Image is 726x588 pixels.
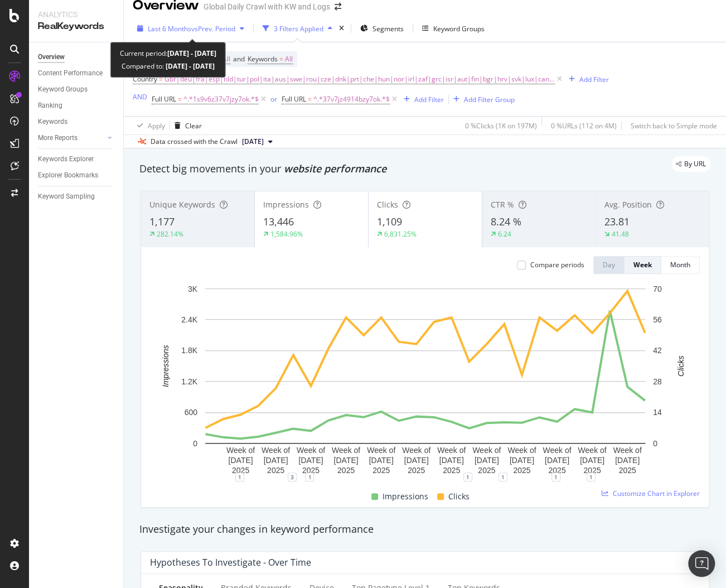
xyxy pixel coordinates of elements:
[313,91,390,107] span: ^.*37v7jz4914bzy7ok.*$
[122,60,215,73] div: Compared to:
[612,229,629,239] div: 41.48
[258,20,337,37] button: 3 Filters Applied
[181,346,197,355] text: 1.8K
[602,489,700,498] a: Customize Chart in Explorer
[133,117,165,134] button: Apply
[464,95,515,104] div: Add Filter Group
[578,446,606,455] text: Week of
[671,156,710,172] div: legacy label
[38,170,115,181] a: Explorer Bookmarks
[625,256,661,274] button: Week
[133,74,157,84] span: Country
[248,54,278,64] span: Keywords
[372,24,404,33] span: Segments
[38,51,115,63] a: Overview
[491,199,514,210] span: CTR %
[148,24,191,33] span: Last 6 Months
[513,466,530,475] text: 2025
[181,315,197,324] text: 2.4K
[510,456,534,465] text: [DATE]
[564,73,609,86] button: Add Filter
[449,93,515,106] button: Add Filter Group
[478,466,495,475] text: 2025
[38,132,104,144] a: More Reports
[463,473,472,481] div: 1
[337,466,355,475] text: 2025
[120,47,216,60] div: Current period:
[264,456,288,465] text: [DATE]
[626,117,717,134] button: Switch back to Simple mode
[164,61,215,71] b: [DATE] - [DATE]
[472,446,501,455] text: Week of
[242,137,264,147] span: 2025 Aug. 22nd
[38,9,114,20] div: Analytics
[279,54,283,64] span: =
[356,20,408,37] button: Segments
[38,191,95,203] div: Keyword Sampling
[337,23,346,34] div: times
[448,490,470,503] span: Clicks
[653,284,662,293] text: 70
[335,3,341,11] div: arrow-right-arrow-left
[633,260,652,269] div: Week
[377,199,398,210] span: Clicks
[333,456,358,465] text: [DATE]
[181,377,197,386] text: 1.2K
[133,92,147,102] div: AND
[238,135,277,148] button: [DATE]
[465,121,537,131] div: 0 % Clicks ( 1K on 197M )
[653,438,657,447] text: 0
[233,54,245,64] span: and
[615,456,640,465] text: [DATE]
[579,75,609,84] div: Add Filter
[580,456,604,465] text: [DATE]
[439,456,464,465] text: [DATE]
[437,446,466,455] text: Week of
[661,256,700,274] button: Month
[263,215,294,228] span: 13,446
[282,94,306,104] span: Full URL
[38,100,62,112] div: Ranking
[404,456,429,465] text: [DATE]
[631,121,717,131] div: Switch back to Simple mode
[38,100,115,112] a: Ranking
[305,473,314,481] div: 1
[285,51,293,67] span: All
[193,438,197,447] text: 0
[545,456,569,465] text: [DATE]
[167,49,216,58] b: [DATE] - [DATE]
[618,466,636,475] text: 2025
[653,315,662,324] text: 56
[583,466,601,475] text: 2025
[38,153,94,165] div: Keywords Explorer
[498,473,507,481] div: 1
[38,170,98,181] div: Explorer Bookmarks
[159,74,163,84] span: =
[178,94,182,104] span: =
[235,473,244,481] div: 1
[148,121,165,131] div: Apply
[270,94,277,104] button: or
[139,522,710,537] div: Investigate your changes in keyword performance
[414,95,444,104] div: Add Filter
[38,116,67,128] div: Keywords
[384,229,417,239] div: 6,831.25%
[164,71,555,87] span: Gbr|deu|fra|esp|nld|tur|pol|ita|aus|swe|rou|cze|dnk|prt|che|hun|nor|irl|zaf|grc|isr|aut|fin|bgr|h...
[270,229,303,239] div: 1,584.96%
[530,260,584,269] div: Compare periods
[443,466,460,475] text: 2025
[653,408,662,417] text: 14
[670,260,690,269] div: Month
[475,456,499,465] text: [DATE]
[433,24,485,33] div: Keyword Groups
[653,377,662,386] text: 28
[302,466,320,475] text: 2025
[267,466,284,475] text: 2025
[372,466,390,475] text: 2025
[150,283,700,477] svg: A chart.
[38,132,78,144] div: More Reports
[149,199,215,210] span: Unique Keywords
[551,121,617,131] div: 0 % URLs ( 112 on 4M )
[604,199,652,210] span: Avg. Position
